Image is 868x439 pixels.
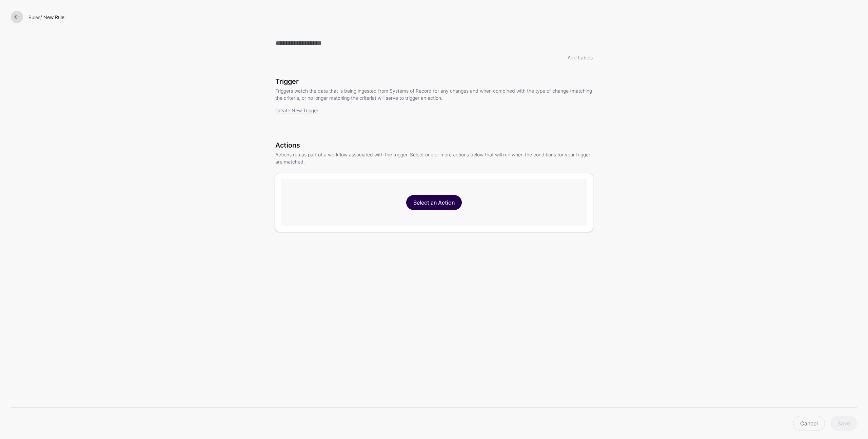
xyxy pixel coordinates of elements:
a: Cancel [793,416,825,431]
p: Triggers watch the data that is being ingested from Systems of Record for any changes and when co... [275,87,593,101]
h3: Trigger [275,77,593,85]
h3: Actions [275,141,593,149]
p: Actions run as part of a workflow associated with the trigger. Select one or more actions below t... [275,151,593,165]
a: Create New Trigger [275,108,318,113]
a: Add Labels [568,55,593,60]
a: Select an Action [406,195,462,210]
a: Rules [28,14,40,20]
div: / New Rule [26,14,860,21]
